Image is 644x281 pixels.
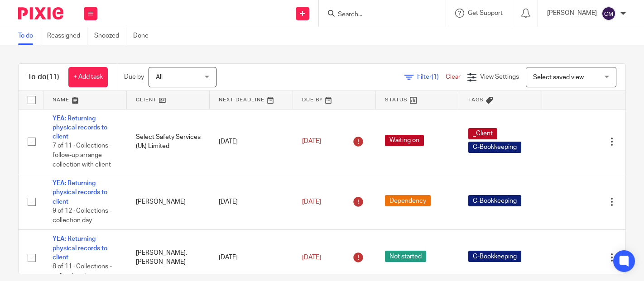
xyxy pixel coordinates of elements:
td: Select Safety Services (Uk) Limited [127,109,210,174]
span: C-Bookkeeping [468,195,521,206]
input: Search [337,11,418,19]
span: All [156,74,163,81]
td: [PERSON_NAME] [127,174,210,230]
span: [DATE] [302,199,321,205]
td: [DATE] [210,174,293,230]
a: + Add task [68,67,108,87]
span: C-Bookkeeping [468,142,521,153]
span: C-Bookkeeping [468,251,521,262]
span: 9 of 12 · Collections - collection day [53,208,112,224]
img: Pixie [18,7,63,19]
span: View Settings [480,74,519,80]
span: Tags [468,97,484,102]
h1: To do [28,72,59,82]
p: Due by [124,72,144,81]
a: Done [133,27,155,45]
span: (11) [47,73,59,81]
span: (1) [432,74,439,80]
span: 7 of 11 · Collections - follow-up arrange collection with client [53,143,112,168]
a: Clear [446,74,461,80]
span: _Client [468,128,497,139]
td: [DATE] [210,109,293,174]
span: Get Support [468,10,503,16]
span: Waiting on [385,135,424,146]
img: svg%3E [601,6,616,21]
a: To do [18,27,40,45]
span: Select saved view [533,74,584,81]
a: YEA: Returning physical records to client [53,180,107,205]
a: Reassigned [47,27,87,45]
a: YEA: Returning physical records to client [53,115,107,140]
span: 8 of 11 · Collections - collection day [53,263,112,279]
span: Filter [417,74,446,80]
a: YEA: Returning physical records to client [53,236,107,261]
p: [PERSON_NAME] [547,9,597,18]
a: Snoozed [94,27,126,45]
span: [DATE] [302,138,321,145]
span: Not started [385,251,426,262]
span: Dependency [385,195,431,206]
span: [DATE] [302,254,321,261]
